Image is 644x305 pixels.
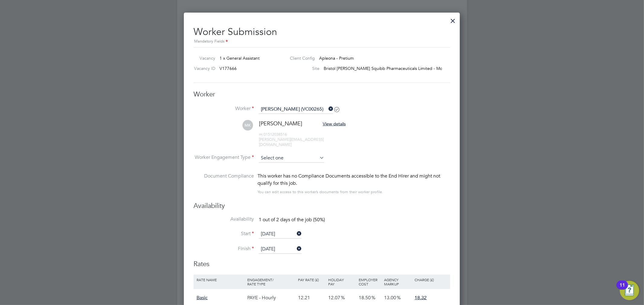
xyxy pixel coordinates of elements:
label: Start [194,231,254,237]
div: Agency Markup [383,275,413,289]
span: m: [259,132,264,137]
label: Finish [194,246,254,252]
input: Select one [259,245,302,254]
span: Bristol [PERSON_NAME] Squibb Pharmaceuticals Limited - Moreton - C… [324,66,464,71]
div: You can edit access to this worker’s documents from their worker profile. [258,188,383,196]
span: 13.00 [384,295,396,301]
input: Select one [259,154,324,163]
div: This worker has no Compliance Documents accessible to the End Hirer and might not qualify for thi... [258,172,450,187]
label: Vacancy ID [191,66,215,71]
div: Rate Name [195,275,246,285]
h3: Rates [194,260,450,269]
div: Engagement/ Rate Type [246,275,296,289]
input: Select one [259,230,302,239]
span: 01512038516 [259,132,287,137]
div: Holiday Pay [327,275,357,289]
span: 18.32 [415,295,427,301]
span: MK [242,120,253,130]
span: Apleona - Pretium [319,55,354,61]
span: [PERSON_NAME] [259,120,302,127]
div: Mandatory Fields [194,38,450,45]
div: 11 [620,285,625,293]
span: 18.50 [359,295,371,301]
span: Basic [197,295,208,301]
span: 12.07 [328,295,341,301]
label: Document Compliance [194,172,254,194]
label: Worker [194,105,254,112]
label: Availability [194,216,254,222]
span: [PERSON_NAME][EMAIL_ADDRESS][DOMAIN_NAME] [259,137,324,147]
label: Worker Engagement Type [194,154,254,161]
h3: Worker [194,90,450,99]
span: V177666 [219,66,237,71]
span: 1 out of 2 days of the job (50%) [259,217,325,223]
label: Site [285,66,320,71]
span: View details [323,121,346,127]
label: Client Config [285,55,315,61]
div: Pay Rate (£) [296,275,327,285]
button: Open Resource Center, 11 new notifications [620,281,639,300]
div: Employer Cost [357,275,383,289]
h2: Worker Submission [194,21,450,45]
input: Search for... [259,105,333,114]
div: Charge (£) [413,275,449,285]
label: Vacancy [191,55,215,61]
h3: Availability [194,202,450,210]
span: 1 x General Assistant [219,55,260,61]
